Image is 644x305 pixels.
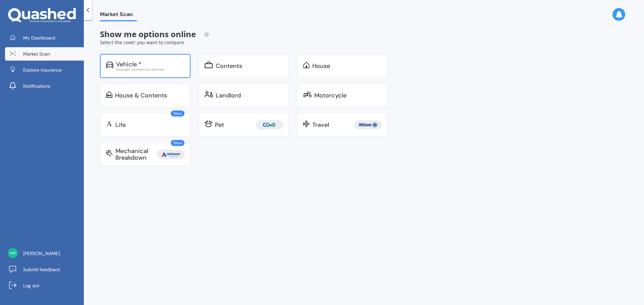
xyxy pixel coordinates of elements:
[215,122,224,128] div: Pet
[5,263,84,276] a: Submit feedback
[23,34,55,41] span: My Dashboard
[100,28,209,40] span: Show me options online
[23,67,62,73] span: Explore insurance
[116,68,184,71] div: Excludes commercial vehicles
[171,110,184,117] span: New
[106,121,113,127] img: life.f720d6a2d7cdcd3ad642.svg
[100,11,137,20] span: Market Scan
[23,282,39,289] span: Log out
[100,39,184,46] span: Select the cover you want to compare
[303,91,312,98] img: motorbike.c49f395e5a6966510904.svg
[23,250,60,257] span: [PERSON_NAME]
[158,150,183,159] img: Autosure.webp
[8,248,18,258] img: 2f5288e7c4338983d57a1e7c8b351176
[205,62,213,68] img: content.01f40a52572271636b6f.svg
[303,62,310,68] img: home.91c183c226a05b4dc763.svg
[171,140,184,146] span: New
[199,113,289,137] a: Pet
[106,150,113,157] img: mbi.6615ef239df2212c2848.svg
[314,92,346,99] div: Motorcycle
[303,121,310,127] img: travel.bdda8d6aa9c3f12c5fe2.svg
[5,279,84,292] a: Log out
[106,91,112,98] img: home-and-contents.b802091223b8502ef2dd.svg
[5,79,84,93] a: Notifications
[5,47,84,61] a: Market Scan
[5,63,84,77] a: Explore insurance
[23,51,50,57] span: Market Scan
[205,121,212,127] img: pet.71f96884985775575a0d.svg
[205,91,213,98] img: landlord.470ea2398dcb263567d0.svg
[312,63,330,69] div: House
[216,92,241,99] div: Landlord
[257,120,282,130] img: Cove.webp
[106,62,113,68] img: car.f15378c7a67c060ca3f3.svg
[5,247,84,260] a: [PERSON_NAME]
[115,148,157,161] div: Mechanical Breakdown
[115,122,126,128] div: Life
[5,31,84,45] a: My Dashboard
[23,83,50,89] span: Notifications
[356,120,380,130] img: Allianz.webp
[312,122,329,128] div: Travel
[216,63,242,69] div: Contents
[115,92,167,99] div: House & Contents
[116,61,142,68] div: Vehicle *
[23,266,60,273] span: Submit feedback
